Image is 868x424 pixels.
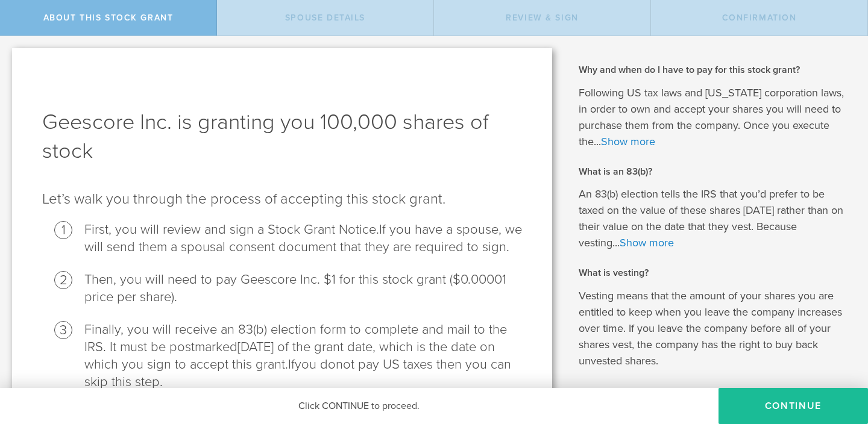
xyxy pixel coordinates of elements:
[579,165,850,178] h2: What is an 83(b)?
[620,236,674,249] a: Show more
[84,339,495,372] span: [DATE] of the grant date, which is the date on which you sign to accept this grant.
[84,271,522,306] li: Then, you will need to pay Geescore Inc. $1 for this stock grant ($0.00001 price per share).
[506,13,579,23] span: Review & Sign
[84,321,522,391] li: Finally, you will receive an 83(b) election form to complete and mail to the IRS . It must be pos...
[719,388,868,424] button: CONTINUE
[295,357,336,372] span: you do
[285,13,365,23] span: Spouse Details
[722,13,797,23] span: Confirmation
[579,85,850,150] p: Following US tax laws and [US_STATE] corporation laws, in order to own and accept your shares you...
[579,288,850,369] p: Vesting means that the amount of your shares you are entitled to keep when you leave the company ...
[84,221,522,256] li: First, you will review and sign a Stock Grant Notice.
[601,135,655,148] a: Show more
[42,108,522,166] h1: Geescore Inc. is granting you 100,000 shares of stock
[579,63,850,76] h2: Why and when do I have to pay for this stock grant?
[43,13,174,23] span: About this stock grant
[579,266,850,279] h2: What is vesting?
[579,186,850,251] p: An 83(b) election tells the IRS that you’d prefer to be taxed on the value of these shares [DATE]...
[42,190,522,209] p: Let’s walk you through the process of accepting this stock grant .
